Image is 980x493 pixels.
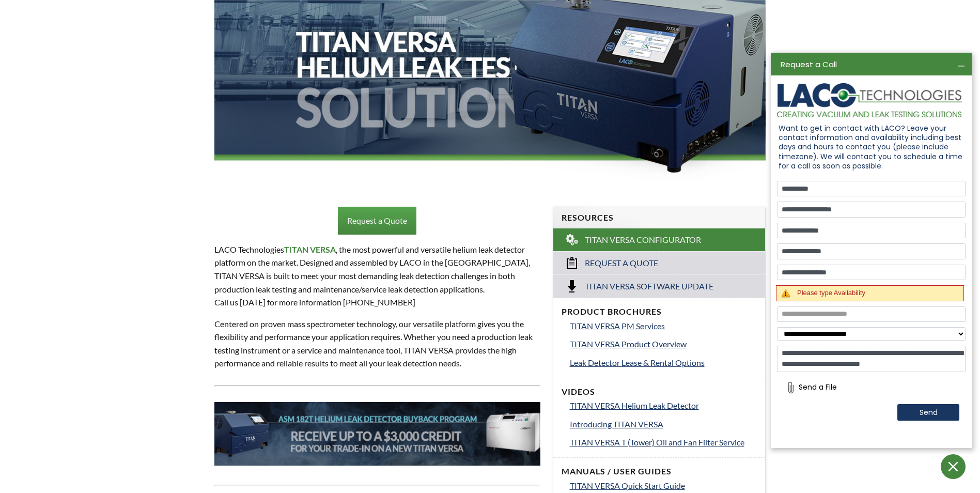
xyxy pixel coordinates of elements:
span: Titan Versa Software Update [585,281,713,292]
a: Request a Quote [553,251,765,274]
strong: TITAN VERSA [284,244,336,254]
h4: Videos [562,387,757,397]
div: Minimize [954,58,967,70]
a: TITAN VERSA Helium Leak Detector [570,399,757,412]
p: LACO Technologies , the most powerful and versatile helium leak detector platform on the market. ... [214,243,540,309]
p: Centered on proven mass spectrometer technology, our versatile platform gives you the flexibility... [214,317,540,370]
a: Introducing TITAN VERSA [570,418,757,431]
h4: Resources [562,212,757,223]
span: TITAN VERSA PM Services [570,321,665,331]
span: Request a Quote [585,258,658,269]
a: TITAN VERSA T (Tower) Oil and Fan Filter Service [570,436,757,449]
a: TITAN VERSA Product Overview [570,337,757,351]
span: Leak Detector Lease & Rental Options [570,358,705,367]
img: 182T-Banner__LTS_.jpg [214,402,540,466]
span: Introducing TITAN VERSA [570,419,663,429]
a: Leak Detector Lease & Rental Options [570,356,757,369]
h4: Manuals / User Guides [562,466,757,477]
img: logo [777,83,962,117]
a: TITAN VERSA Quick Start Guide [570,479,757,492]
div: Request a Call [776,59,952,70]
a: TITAN VERSA PM Services [570,319,757,333]
h4: Product Brochures [562,306,757,317]
span: TITAN VERSA Quick Start Guide [570,481,685,490]
span: TITAN VERSA Configurator [585,235,701,245]
a: TITAN VERSA Configurator [553,228,765,251]
a: Titan Versa Software Update [553,274,765,298]
span: TITAN VERSA T (Tower) Oil and Fan Filter Service [570,437,744,447]
a: Request a Quote [338,207,416,235]
button: Send [897,404,959,421]
div: Want to get in contact with LACO? Leave your contact information and availability including best ... [771,120,972,174]
div: Please type Availability [776,285,964,301]
span: TITAN VERSA Product Overview [570,339,687,349]
span: TITAN VERSA Helium Leak Detector [570,400,699,410]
